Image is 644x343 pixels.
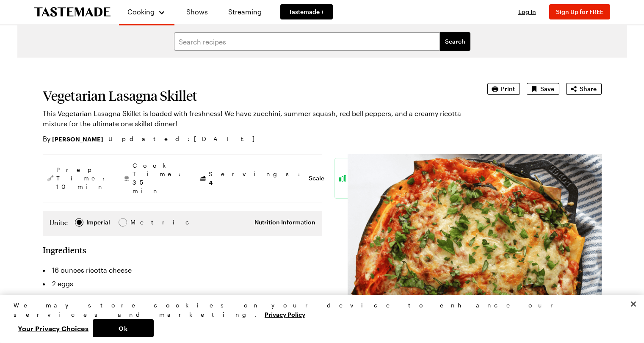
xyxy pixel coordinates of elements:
span: Cook Time: 35 min [133,161,185,195]
button: Print [487,83,520,95]
span: Print [501,85,515,93]
button: Save recipe [527,83,559,95]
span: Metric [130,218,149,227]
div: Metric [130,218,148,227]
span: Updated : [DATE] [108,134,263,144]
span: Save [540,85,554,93]
button: Share [566,83,602,95]
p: This Vegetarian Lasagna Skillet is loaded with freshness! We have zucchini, summer squash, red be... [43,108,464,129]
h2: Ingredients [43,245,86,255]
button: Your Privacy Choices [14,319,93,337]
li: 1/2 cup chopped basil, plus additional [43,290,322,304]
span: Servings: [209,170,304,187]
span: Log In [518,8,536,15]
span: 4 [209,178,213,186]
h1: Vegetarian Lasagna Skillet [43,88,464,103]
a: More information about your privacy, opens in a new tab [265,310,305,318]
span: Tastemade + [289,8,324,16]
div: Imperial [87,218,110,227]
button: Ok [93,319,154,337]
button: Sign Up for FREE [549,4,610,19]
a: Tastemade + [280,4,333,19]
span: Sign Up for FREE [556,8,603,15]
button: Nutrition Information [254,218,315,227]
label: Units: [50,218,68,228]
button: filters [440,32,470,51]
span: Imperial [87,218,111,227]
span: Cooking [127,8,155,16]
li: 2 eggs [43,277,322,290]
div: Privacy [14,301,623,337]
span: Share [580,85,597,93]
button: Cooking [127,3,166,20]
input: Search recipes [174,32,440,51]
span: Prep Time: 10 min [56,166,109,191]
button: Close [624,295,643,313]
button: Log In [510,8,544,16]
li: 16 ounces ricotta cheese [43,263,322,277]
button: Scale [309,174,324,183]
div: We may store cookies on your device to enhance our services and marketing. [14,301,623,319]
a: To Tastemade Home Page [34,7,111,17]
a: [PERSON_NAME] [52,134,103,144]
div: Imperial Metric [50,218,148,230]
span: Search [445,37,465,46]
p: By [43,134,103,144]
